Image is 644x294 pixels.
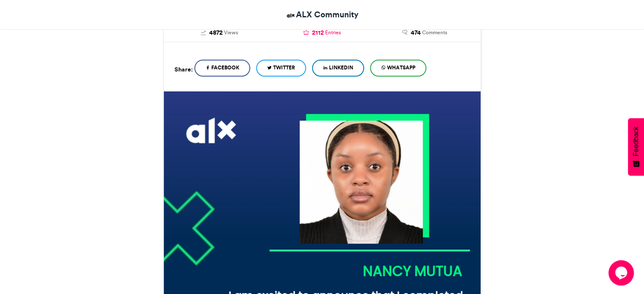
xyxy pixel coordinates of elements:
span: 2112 [312,28,323,38]
span: LinkedIn [329,64,353,71]
h5: Share: [174,64,193,75]
img: ALX Community [285,10,296,21]
button: Feedback - Show survey [628,118,644,176]
span: 474 [411,28,421,38]
span: Entries [325,29,340,36]
a: 4872 Views [174,28,265,38]
span: Twitter [273,64,295,71]
a: ALX Community [285,8,359,21]
a: Twitter [256,60,306,77]
a: 2112 Entries [277,28,367,38]
a: LinkedIn [312,60,364,77]
span: 4872 [209,28,223,38]
a: 474 Comments [380,28,470,38]
a: WhatsApp [370,60,426,77]
iframe: chat widget [608,260,636,286]
span: Comments [422,29,447,36]
span: Views [224,29,238,36]
span: Facebook [211,64,239,71]
a: Facebook [194,60,250,77]
span: Feedback [632,126,640,156]
span: WhatsApp [387,64,415,71]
